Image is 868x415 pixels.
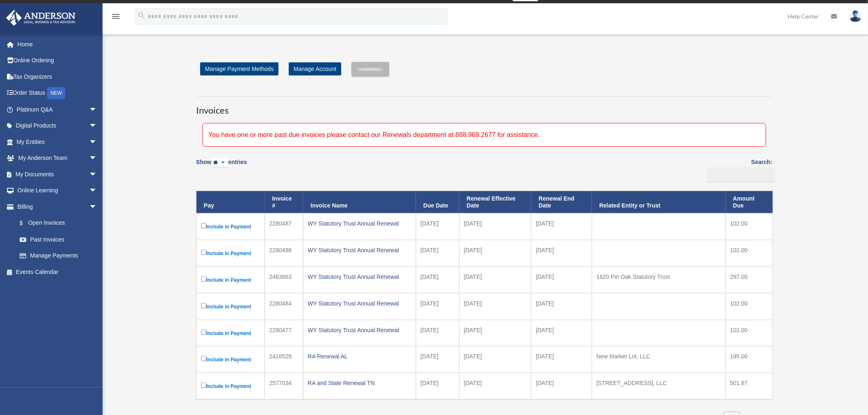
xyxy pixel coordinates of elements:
[726,293,773,320] td: 102.00
[308,351,411,362] div: RA Renewal AL
[416,346,459,373] td: [DATE]
[416,240,459,267] td: [DATE]
[89,118,105,135] span: arrow_drop_down
[6,101,110,118] a: Platinum Q&Aarrow_drop_down
[592,373,726,399] td: [STREET_ADDRESS], LLC
[459,373,532,399] td: [DATE]
[531,267,592,293] td: [DATE]
[6,150,110,166] a: My Anderson Teamarrow_drop_down
[416,213,459,240] td: [DATE]
[726,320,773,347] td: 102.00
[111,14,121,21] a: menu
[416,293,459,320] td: [DATE]
[308,377,411,389] div: RA and State Renewal TN
[265,267,303,293] td: 2463863
[531,373,592,399] td: [DATE]
[265,320,303,347] td: 2280477
[308,324,411,336] div: WY Statutory Trust Annual Renewal
[531,191,592,213] th: Renewal End Date: activate to sort column ascending
[196,96,772,117] h3: Invoices
[6,36,110,52] a: Home
[89,198,105,215] span: arrow_drop_down
[707,167,775,183] input: Search:
[850,10,862,22] img: User Pic
[531,320,592,347] td: [DATE]
[89,182,105,199] span: arrow_drop_down
[201,276,206,282] input: Include in Payment
[201,221,260,232] label: Include in Payment
[24,218,28,228] span: $
[531,213,592,240] td: [DATE]
[11,231,105,248] a: Past Invoices
[201,383,206,388] input: Include in Payment
[201,303,206,308] input: Include in Payment
[592,346,726,373] td: New Market Lot, LLC
[726,240,773,267] td: 102.00
[459,346,532,373] td: [DATE]
[459,213,532,240] td: [DATE]
[211,158,228,168] select: Showentries
[531,346,592,373] td: [DATE]
[416,267,459,293] td: [DATE]
[196,157,247,176] label: Show entries
[308,271,411,283] div: WY Statutory Trust Annual Renewal
[11,215,101,232] a: $Open Invoices
[416,373,459,399] td: [DATE]
[726,267,773,293] td: 297.00
[308,244,411,256] div: WY Statutory Trust Annual Renewal
[265,191,303,213] th: Invoice #: activate to sort column ascending
[201,330,206,335] input: Include in Payment
[6,264,110,280] a: Events Calendar
[265,346,303,373] td: 2416529
[592,191,726,213] th: Related Entity or Trust: activate to sort column ascending
[265,373,303,399] td: 2577034
[201,275,260,285] label: Include in Payment
[202,123,766,147] div: You have one or more past due invoices please contact our Renewals department at 888.969.2677 for...
[89,150,105,167] span: arrow_drop_down
[265,293,303,320] td: 2280484
[289,62,341,75] a: Manage Account
[201,223,206,228] input: Include in Payment
[459,293,532,320] td: [DATE]
[531,293,592,320] td: [DATE]
[89,166,105,183] span: arrow_drop_down
[459,320,532,347] td: [DATE]
[111,11,121,21] i: menu
[303,191,416,213] th: Invoice Name: activate to sort column ascending
[47,87,65,99] div: NEW
[201,356,206,361] input: Include in Payment
[308,218,411,229] div: WY Statutory Trust Annual Renewal
[592,267,726,293] td: 1620 Pin Oak Statutory Trust
[416,191,459,213] th: Due Date: activate to sort column ascending
[726,213,773,240] td: 102.00
[201,354,260,365] label: Include in Payment
[196,191,265,213] th: Pay: activate to sort column descending
[6,118,110,134] a: Digital Productsarrow_drop_down
[416,320,459,347] td: [DATE]
[459,191,532,213] th: Renewal Effective Date: activate to sort column ascending
[531,240,592,267] td: [DATE]
[89,134,105,150] span: arrow_drop_down
[201,301,260,312] label: Include in Payment
[726,373,773,399] td: 501.87
[704,157,772,182] label: Search:
[201,381,260,391] label: Include in Payment
[4,10,78,26] img: Anderson Advisors Platinum Portal
[6,198,105,215] a: Billingarrow_drop_down
[201,248,260,258] label: Include in Payment
[265,213,303,240] td: 2280487
[726,191,773,213] th: Amount Due: activate to sort column ascending
[459,267,532,293] td: [DATE]
[137,11,146,20] i: search
[6,166,110,182] a: My Documentsarrow_drop_down
[201,328,260,338] label: Include in Payment
[200,62,279,75] a: Manage Payment Methods
[201,250,206,255] input: Include in Payment
[726,346,773,373] td: 195.00
[6,182,110,199] a: Online Learningarrow_drop_down
[89,101,105,118] span: arrow_drop_down
[459,240,532,267] td: [DATE]
[11,248,105,264] a: Manage Payments
[6,134,110,150] a: My Entitiesarrow_drop_down
[6,85,110,102] a: Order StatusNEW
